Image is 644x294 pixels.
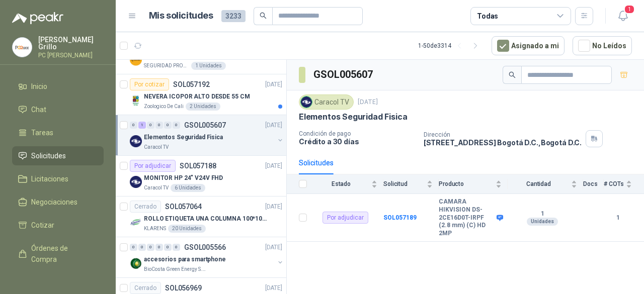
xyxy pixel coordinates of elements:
[31,173,68,184] span: Licitaciones
[299,94,354,110] div: Caracol TV
[38,36,104,50] p: [PERSON_NAME] Grillo
[173,122,180,129] div: 0
[260,12,267,19] span: search
[12,192,104,212] a: Negociaciones
[144,92,250,102] p: NEVERA ICOPOR ALTO DESDE 55 CM
[424,131,582,138] p: Dirección
[130,217,142,229] img: Company Logo
[313,180,369,187] span: Estado
[116,197,286,237] a: CerradoSOL057064[DATE] Company LogoROLLO ETIQUETA UNA COLUMNA 100*100*500unKLARENS20 Unidades
[383,174,439,194] th: Solicitud
[130,135,142,147] img: Company Logo
[144,62,189,70] p: SEGURIDAD PROVISER LTDA
[614,7,632,25] button: 1
[323,212,368,224] div: Por adjudicar
[168,225,206,233] div: 20 Unidades
[130,160,176,172] div: Por adjudicar
[31,220,54,231] span: Cotizar
[12,123,104,142] a: Tareas
[31,150,66,161] span: Solicitudes
[138,244,146,251] div: 0
[439,180,494,187] span: Producto
[155,244,163,251] div: 0
[12,100,104,119] a: Chat
[12,12,63,24] img: Logo peakr
[12,216,104,235] a: Cotizar
[144,143,169,151] p: Caracol TV
[130,122,137,129] div: 0
[144,214,269,224] p: ROLLO ETIQUETA UNA COLUMNA 100*100*500un
[604,213,632,223] b: 1
[509,71,516,78] span: search
[265,121,282,130] p: [DATE]
[383,214,417,221] a: SOL057189
[439,174,508,194] th: Producto
[313,67,374,82] h3: GSOL005607
[12,77,104,96] a: Inicio
[144,184,169,192] p: Caracol TV
[265,283,282,293] p: [DATE]
[299,157,334,168] div: Solicitudes
[184,122,226,129] p: GSOL005607
[265,202,282,212] p: [DATE]
[147,244,154,251] div: 0
[299,137,416,146] p: Crédito a 30 días
[604,174,644,194] th: # COTs
[358,97,378,107] p: [DATE]
[265,243,282,252] p: [DATE]
[265,161,282,171] p: [DATE]
[424,138,582,147] p: [STREET_ADDRESS] Bogotá D.C. , Bogotá D.C.
[130,78,169,90] div: Por cotizar
[31,197,77,208] span: Negociaciones
[130,244,137,251] div: 0
[624,5,635,14] span: 1
[144,225,166,233] p: KLARENS
[12,146,104,165] a: Solicitudes
[155,122,163,129] div: 0
[301,96,312,108] img: Company Logo
[180,162,216,169] p: SOL057188
[527,218,558,226] div: Unidades
[173,244,180,251] div: 0
[31,243,94,265] span: Órdenes de Compra
[130,201,161,213] div: Cerrado
[573,36,632,55] button: No Leídos
[12,239,104,269] a: Órdenes de Compra
[604,180,624,187] span: # COTs
[144,255,226,264] p: accesorios para smartphone
[164,244,172,251] div: 0
[508,180,569,187] span: Cantidad
[418,38,484,54] div: 1 - 50 de 3314
[144,103,184,111] p: Zoologico De Cali
[144,173,223,183] p: MONITOR HP 24" V24V FHD
[164,122,172,129] div: 0
[130,54,142,66] img: Company Logo
[508,174,583,194] th: Cantidad
[144,265,207,273] p: BioCosta Green Energy S.A.S
[116,74,286,115] a: Por cotizarSOL057192[DATE] Company LogoNEVERA ICOPOR ALTO DESDE 55 CMZoologico De Cali2 Unidades
[171,184,205,192] div: 6 Unidades
[583,174,604,194] th: Docs
[191,62,226,70] div: 1 Unidades
[31,104,46,115] span: Chat
[31,81,47,92] span: Inicio
[439,198,494,237] b: CAMARA HIKVISION DS-2CE16D0T-IRPF (2.8 mm) (C) HD 2MP
[147,122,154,129] div: 0
[130,241,284,273] a: 0 0 0 0 0 0 GSOL005566[DATE] Company Logoaccesorios para smartphoneBioCosta Green Energy S.A.S
[299,130,416,137] p: Condición de pago
[130,176,142,188] img: Company Logo
[313,174,383,194] th: Estado
[492,36,565,55] button: Asignado a mi
[130,257,142,269] img: Company Logo
[116,156,286,197] a: Por adjudicarSOL057188[DATE] Company LogoMONITOR HP 24" V24V FHDCaracol TV6 Unidades
[31,127,53,138] span: Tareas
[265,80,282,89] p: [DATE]
[130,94,142,107] img: Company Logo
[173,81,210,88] p: SOL057192
[165,284,202,291] p: SOL056969
[130,282,161,294] div: Cerrado
[38,52,104,58] p: PC [PERSON_NAME]
[165,203,202,210] p: SOL057064
[12,169,104,188] a: Licitaciones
